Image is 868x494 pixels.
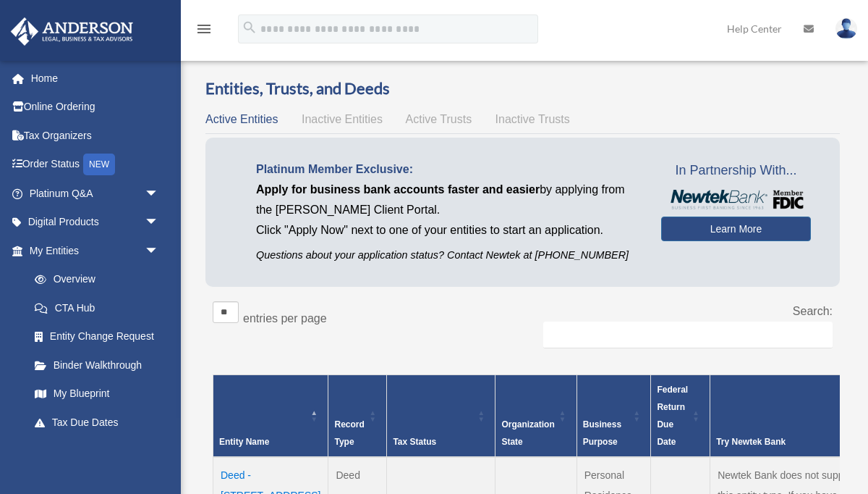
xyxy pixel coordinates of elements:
[256,246,639,264] p: Questions about your application status? Contact Newtek at [PHONE_NUMBER]
[576,375,651,458] th: Business Purpose: Activate to sort
[256,183,540,196] span: Apply for business bank accounts faster and easier
[20,408,174,437] a: Tax Due Dates
[716,433,844,451] div: Try Newtek Bank
[495,375,576,458] th: Organization State: Activate to sort
[20,265,166,294] a: Overview
[10,64,181,93] a: Home
[145,208,174,238] span: arrow_drop_down
[10,437,181,466] a: My Anderson Teamarrow_drop_down
[219,437,269,447] span: Entity Name
[10,179,181,208] a: Platinum Q&Aarrow_drop_down
[20,293,174,322] a: CTA Hub
[145,236,174,266] span: arrow_drop_down
[328,375,387,458] th: Record Type: Activate to sort
[661,217,811,241] a: Learn More
[334,419,364,447] span: Record Type
[10,121,181,150] a: Tax Organizers
[205,113,278,125] span: Active Entities
[20,380,174,409] a: My Blueprint
[302,113,383,125] span: Inactive Entities
[195,20,213,38] i: menu
[661,159,811,183] span: In Partnership With...
[501,419,554,447] span: Organization State
[10,236,174,265] a: My Entitiesarrow_drop_down
[710,375,867,458] th: Try Newtek Bank : Activate to sort
[205,78,840,100] h3: Entities, Trusts, and Deeds
[145,179,174,209] span: arrow_drop_down
[7,17,137,46] img: Anderson Advisors Platinum Portal
[387,375,495,458] th: Tax Status: Activate to sort
[835,18,857,39] img: User Pic
[793,305,833,317] label: Search:
[256,159,639,180] p: Platinum Member Exclusive:
[195,25,213,38] a: menu
[651,375,710,458] th: Federal Return Due Date: Activate to sort
[406,113,472,125] span: Active Trusts
[393,437,436,447] span: Tax Status
[213,375,328,458] th: Entity Name: Activate to invert sorting
[668,190,804,209] img: NewtekBankLogoSM.png
[20,351,174,380] a: Binder Walkthrough
[256,220,639,240] p: Click "Apply Now" next to one of your entities to start an application.
[83,154,115,175] div: NEW
[20,322,174,351] a: Entity Change Request
[10,150,181,180] a: Order StatusNEW
[657,385,688,447] span: Federal Return Due Date
[10,93,181,122] a: Online Ordering
[583,419,621,447] span: Business Purpose
[145,437,174,466] span: arrow_drop_down
[256,180,639,220] p: by applying from the [PERSON_NAME] Client Portal.
[495,113,570,125] span: Inactive Trusts
[243,312,327,325] label: entries per page
[10,208,181,237] a: Digital Productsarrow_drop_down
[242,20,258,35] i: search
